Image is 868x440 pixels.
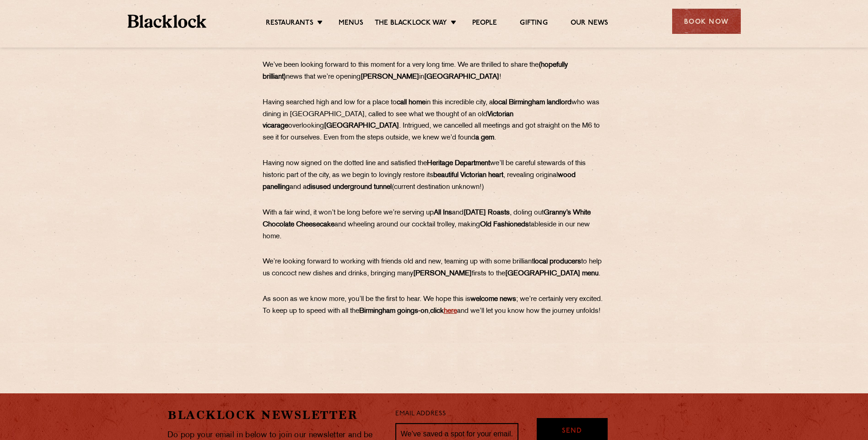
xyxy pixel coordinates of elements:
[263,256,606,280] p: We’re looking forward to working with friends old and new, teaming up with some brilliant to help...
[505,270,580,277] strong: [GEOGRAPHIC_DATA]
[263,207,606,243] p: With a fair wind, it won’t be long before we’re serving up and , doling out and wheeling around o...
[395,409,446,419] label: Email Address
[534,258,581,265] strong: local producers
[263,294,606,317] p: As soon as we know more, you’ll be the first to hear. We hope this is ; we’re certainly very exci...
[263,59,606,83] p: ​​​​​​​We’ve been looking forward to this moment for a very long time. We are thrilled to share t...
[582,270,598,277] strong: menu
[263,158,606,193] p: Having now signed on the dotted line and satisfied the we’ll be careful stewards of this historic...
[672,9,741,34] div: Book Now
[413,270,472,277] strong: [PERSON_NAME]
[470,296,516,303] strong: welcome news
[464,209,510,216] strong: [DATE] Roasts
[444,308,457,315] a: here
[520,19,547,29] a: Gifting
[430,308,457,315] strong: click
[472,19,497,29] a: People
[493,99,571,106] strong: local Birmingham landlord
[424,74,499,80] strong: [GEOGRAPHIC_DATA]
[263,172,576,191] strong: wood panelling
[427,160,490,167] strong: Heritage Department
[480,221,529,228] strong: Old Fashioneds
[475,134,494,141] strong: a gem
[359,308,428,315] strong: Birmingham goings-on
[167,407,382,423] h2: Blacklock Newsletter
[324,123,399,129] strong: [GEOGRAPHIC_DATA]
[361,74,419,80] strong: [PERSON_NAME]
[339,19,363,29] a: Menus
[263,62,568,80] strong: (hopefully brilliant)
[263,209,591,228] strong: Granny’s White Chocolate Cheesecake
[375,19,447,29] a: The Blacklock Way
[263,97,606,145] p: Having searched high and low for a place to in this incredible city, a who was dining in [GEOGRAP...
[128,15,207,28] img: BL_Textured_Logo-footer-cropped.svg
[433,172,503,179] strong: beautiful Victorian heart
[571,19,609,29] a: Our News
[266,19,313,29] a: Restaurants
[397,99,426,106] strong: call home
[307,184,392,191] strong: disused underground tunnel
[562,426,582,437] span: Send
[434,209,452,216] strong: All Ins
